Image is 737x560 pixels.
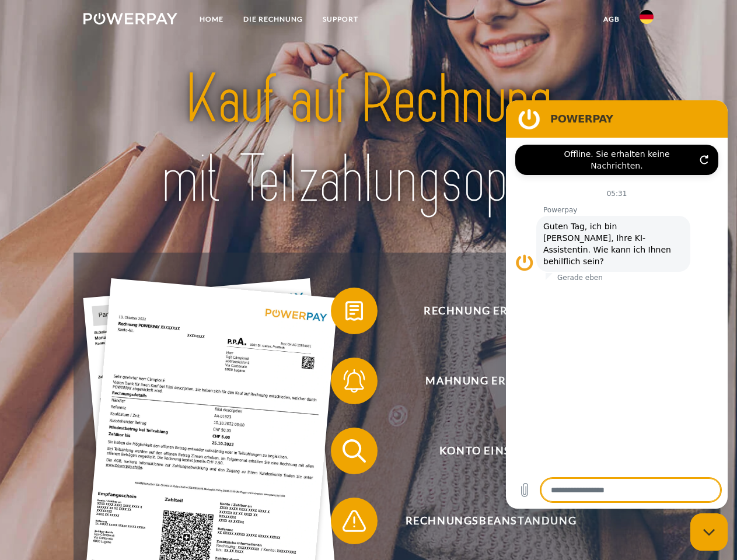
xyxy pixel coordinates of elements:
[690,513,728,551] iframe: Schaltfläche zum Öffnen des Messaging-Fensters; Konversation läuft
[233,9,313,30] a: DIE RECHNUNG
[348,498,634,544] span: Rechnungsbeanstandung
[506,100,728,509] iframe: Messaging-Fenster
[331,358,634,404] button: Mahnung erhalten?
[640,10,654,24] img: de
[348,288,634,334] span: Rechnung erhalten?
[340,506,369,535] img: qb_warning.svg
[340,296,369,325] img: qb_bill.svg
[83,13,177,24] img: logo-powerpay-white.svg
[331,498,634,544] button: Rechnungsbeanstandung
[348,428,634,474] span: Konto einsehen
[348,358,634,404] span: Mahnung erhalten?
[593,9,630,30] a: agb
[331,288,634,334] button: Rechnung erhalten?
[190,9,233,30] a: Home
[340,366,369,395] img: qb_bell.svg
[111,56,626,223] img: title-powerpay_de.svg
[331,428,634,474] button: Konto einsehen
[313,9,368,30] a: SUPPORT
[340,436,369,466] img: qb_search.svg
